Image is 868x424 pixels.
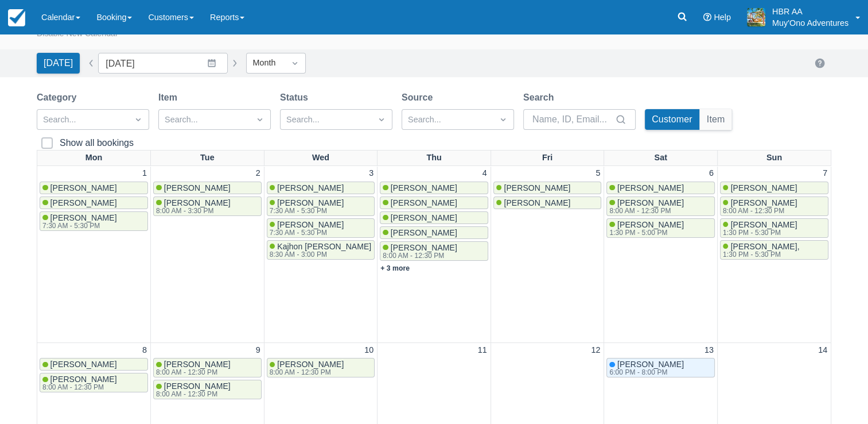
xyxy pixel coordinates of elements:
[277,198,344,207] span: [PERSON_NAME]
[153,358,262,377] a: [PERSON_NAME]8:00 AM - 12:30 PM
[723,229,795,236] div: 1:30 PM - 5:30 PM
[504,198,570,207] span: [PERSON_NAME]
[702,344,716,357] a: 13
[164,198,231,207] span: [PERSON_NAME]
[391,213,457,222] span: [PERSON_NAME]
[720,182,828,194] a: [PERSON_NAME]
[50,183,117,192] span: [PERSON_NAME]
[764,151,784,165] a: Sun
[60,137,134,149] div: Show all bookings
[380,211,488,224] a: [PERSON_NAME]
[380,196,488,209] a: [PERSON_NAME]
[164,381,231,391] span: [PERSON_NAME]
[772,17,848,29] p: Muy'Ono Adventures
[37,91,81,105] label: Category
[140,344,149,357] a: 8
[280,91,313,105] label: Status
[376,114,387,125] span: Dropdown icon
[493,196,602,209] a: [PERSON_NAME]
[277,360,344,369] span: [PERSON_NAME]
[267,240,375,260] a: Kajhon [PERSON_NAME]8:30 AM - 3:00 PM
[40,373,148,392] a: [PERSON_NAME]8:00 AM - 12:30 PM
[140,167,149,180] a: 1
[816,344,830,357] a: 14
[267,182,375,194] a: [PERSON_NAME]
[714,13,731,22] span: Help
[720,218,828,238] a: [PERSON_NAME]1:30 PM - 5:30 PM
[617,360,684,369] span: [PERSON_NAME]
[156,207,228,214] div: 8:00 AM - 3:30 PM
[198,151,217,165] a: Tue
[652,151,669,165] a: Sat
[270,207,342,214] div: 7:30 AM - 5:30 PM
[540,151,555,165] a: Fri
[747,8,765,26] img: A20
[606,358,715,377] a: [PERSON_NAME]6:00 PM - 8:00 PM
[772,6,848,17] p: HBR AA
[589,344,602,357] a: 12
[254,114,266,125] span: Dropdown icon
[153,196,262,216] a: [PERSON_NAME]8:00 AM - 3:30 PM
[40,358,148,371] a: [PERSON_NAME]
[40,211,148,231] a: [PERSON_NAME]7:30 AM - 5:30 PM
[153,182,262,194] a: [PERSON_NAME]
[98,53,228,74] input: Date
[50,360,117,369] span: [PERSON_NAME]
[277,242,371,251] span: Kajhon [PERSON_NAME]
[391,243,457,252] span: [PERSON_NAME]
[497,114,509,125] span: Dropdown icon
[380,264,410,272] a: + 3 more
[609,369,682,376] div: 6:00 PM - 8:00 PM
[380,182,488,194] a: [PERSON_NAME]
[645,109,699,130] button: Customer
[310,151,332,165] a: Wed
[362,344,376,357] a: 10
[730,242,799,251] span: [PERSON_NAME],
[391,228,457,237] span: [PERSON_NAME]
[730,183,797,192] span: [PERSON_NAME]
[617,198,684,207] span: [PERSON_NAME]
[476,344,489,357] a: 11
[50,198,117,207] span: [PERSON_NAME]
[609,207,682,214] div: 8:00 AM - 12:30 PM
[133,114,144,125] span: Dropdown icon
[50,213,117,222] span: [PERSON_NAME]
[277,183,344,192] span: [PERSON_NAME]
[504,183,570,192] span: [PERSON_NAME]
[254,167,263,180] a: 2
[700,109,732,130] button: Item
[703,13,711,21] i: Help
[153,380,262,399] a: [PERSON_NAME]8:00 AM - 12:30 PM
[593,167,602,180] a: 5
[606,218,715,238] a: [PERSON_NAME]1:30 PM - 5:00 PM
[391,183,457,192] span: [PERSON_NAME]
[252,57,279,70] div: Month
[480,167,489,180] a: 4
[367,167,376,180] a: 3
[424,151,443,165] a: Thu
[617,220,684,229] span: [PERSON_NAME]
[391,198,457,207] span: [PERSON_NAME]
[720,240,828,260] a: [PERSON_NAME],1:30 PM - 5:30 PM
[156,369,228,376] div: 8:00 AM - 12:30 PM
[83,151,105,165] a: Mon
[42,222,115,229] div: 7:30 AM - 5:30 PM
[267,196,375,216] a: [PERSON_NAME]7:30 AM - 5:30 PM
[42,384,115,391] div: 8:00 AM - 12:30 PM
[270,229,342,236] div: 7:30 AM - 5:30 PM
[8,9,25,26] img: checkfront-main-nav-mini-logo.png
[164,360,231,369] span: [PERSON_NAME]
[730,220,797,229] span: [PERSON_NAME]
[380,226,488,239] a: [PERSON_NAME]
[270,251,369,258] div: 8:30 AM - 3:00 PM
[402,91,437,105] label: Source
[380,241,488,261] a: [PERSON_NAME]8:00 AM - 12:30 PM
[158,91,182,105] label: Item
[267,218,375,238] a: [PERSON_NAME]7:30 AM - 5:30 PM
[289,57,301,69] span: Dropdown icon
[730,198,797,207] span: [PERSON_NAME]
[723,251,797,258] div: 1:30 PM - 5:30 PM
[270,369,342,376] div: 8:00 AM - 12:30 PM
[254,344,263,357] a: 9
[723,207,795,214] div: 8:00 AM - 12:30 PM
